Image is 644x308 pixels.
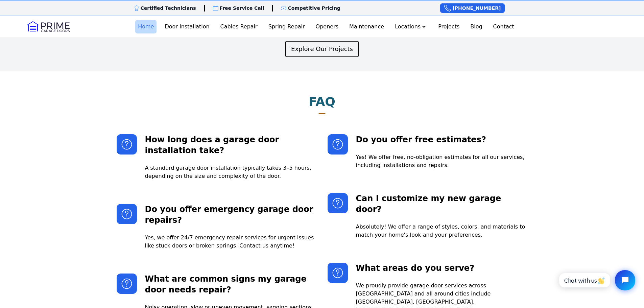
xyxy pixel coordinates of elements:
h2: FAQ [309,95,335,109]
a: Blog [468,20,485,33]
a: Projects [435,20,462,33]
h3: Do you offer free estimates? [356,134,528,145]
a: Door Installation [162,20,212,33]
p: Free Service Call [220,5,264,11]
a: Explore Our Projects [285,41,359,57]
h3: What areas do you serve? [356,263,528,274]
a: Spring Repair [266,20,308,33]
a: Home [135,20,157,33]
p: Yes! We offer free, no-obligation estimates for all our services, including installations and rep... [356,153,528,169]
h3: What are common signs my garage door needs repair? [145,274,317,295]
h3: Do you offer emergency garage door repairs? [145,204,317,226]
a: Maintenance [347,20,387,33]
a: [PHONE_NUMBER] [440,3,505,13]
a: Openers [313,20,341,33]
a: Cables Repair [218,20,260,33]
p: Yes, we offer 24/7 emergency repair services for urgent issues like stuck doors or broken springs... [145,234,317,250]
a: Contact [491,20,517,33]
p: Certified Technicians [141,5,196,11]
p: A standard garage door installation typically takes 3–5 hours, depending on the size and complexi... [145,164,317,180]
p: Competitive Pricing [288,5,340,11]
p: Absolutely! We offer a range of styles, colors, and materials to match your home's look and your ... [356,223,528,239]
iframe: Tidio Chat [552,264,641,296]
h3: How long does a garage door installation take? [145,134,317,156]
h3: Can I customize my new garage door? [356,193,528,215]
button: Locations [392,20,430,33]
img: Logo [27,21,70,32]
